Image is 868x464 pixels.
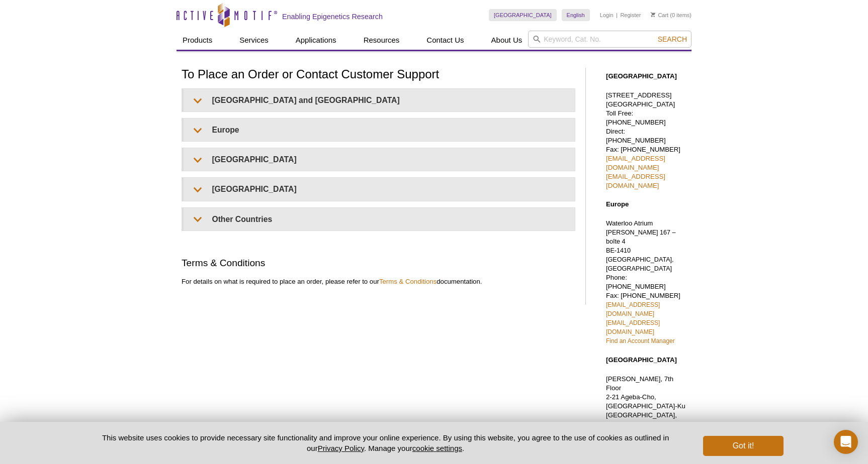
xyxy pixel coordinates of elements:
button: Got it! [703,436,784,456]
a: Resources [358,31,406,50]
a: About Us [485,31,529,50]
div: Open Intercom Messenger [834,430,858,454]
a: [GEOGRAPHIC_DATA] [489,9,557,21]
summary: [GEOGRAPHIC_DATA] and [GEOGRAPHIC_DATA] [184,89,575,111]
a: Applications [290,31,342,50]
a: Cart [651,12,668,19]
summary: [GEOGRAPHIC_DATA] [184,178,575,200]
span: [PERSON_NAME] 167 – boîte 4 BE-1410 [GEOGRAPHIC_DATA], [GEOGRAPHIC_DATA] [606,229,676,272]
li: | [616,9,618,21]
a: Products [177,31,218,50]
a: Terms & Conditions [379,278,437,285]
li: (0 items) [651,9,691,21]
img: Your Cart [651,12,655,17]
p: [STREET_ADDRESS] [GEOGRAPHIC_DATA] Toll Free: [PHONE_NUMBER] Direct: [PHONE_NUMBER] Fax: [PHONE_N... [606,91,686,190]
a: Find an Account Manager [606,337,675,344]
h2: Enabling Epigenetics Research [282,12,383,21]
p: This website uses cookies to provide necessary site functionality and improve your online experie... [84,432,686,453]
a: Services [233,31,275,50]
a: English [562,9,590,21]
a: Contact Us [420,31,470,50]
a: [EMAIL_ADDRESS][DOMAIN_NAME] [606,155,665,171]
p: Waterloo Atrium Phone: [PHONE_NUMBER] Fax: [PHONE_NUMBER] [606,219,686,345]
h2: Terms & Conditions [182,256,575,270]
h1: To Place an Order or Contact Customer Support [182,68,575,82]
button: Search [655,35,690,44]
strong: [GEOGRAPHIC_DATA] [606,356,677,364]
a: [EMAIL_ADDRESS][DOMAIN_NAME] [606,301,660,317]
a: Register [620,12,641,19]
span: Search [658,35,687,43]
summary: Europe [184,119,575,141]
a: [EMAIL_ADDRESS][DOMAIN_NAME] [606,319,660,335]
input: Keyword, Cat. No. [528,31,691,48]
a: Login [600,12,614,19]
p: For details on what is required to place an order, please refer to our documentation. [182,277,575,286]
strong: Europe [606,200,629,208]
summary: [GEOGRAPHIC_DATA] [184,148,575,171]
strong: [GEOGRAPHIC_DATA] [606,72,677,80]
button: cookie settings [412,444,462,452]
a: [EMAIL_ADDRESS][DOMAIN_NAME] [606,173,665,189]
a: Privacy Policy [318,444,364,452]
summary: Other Countries [184,208,575,230]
